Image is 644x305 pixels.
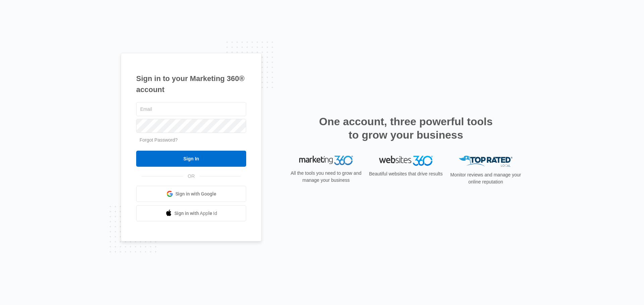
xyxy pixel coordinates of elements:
[183,173,200,180] span: OR
[175,190,216,198] span: Sign in with Google
[299,156,353,165] img: Marketing 360
[448,171,523,185] p: Monitor reviews and manage your online reputation
[379,156,433,165] img: Websites 360
[459,156,513,167] img: Top Rated Local
[136,102,246,116] input: Email
[317,115,495,142] h2: One account, three powerful tools to grow your business
[136,205,246,221] a: Sign in with Apple Id
[368,170,443,177] p: Beautiful websites that drive results
[174,210,217,217] span: Sign in with Apple Id
[136,151,246,167] input: Sign In
[288,170,364,184] p: All the tools you need to grow and manage your business
[140,137,178,143] a: Forgot Password?
[136,73,246,95] h1: Sign in to your Marketing 360® account
[136,186,246,202] a: Sign in with Google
